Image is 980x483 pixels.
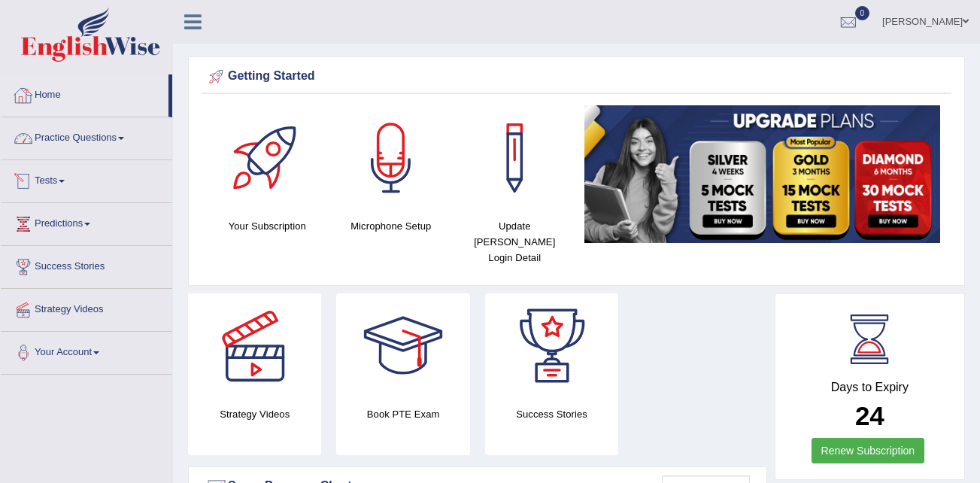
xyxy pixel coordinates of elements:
a: Success Stories [1,246,172,284]
h4: Strategy Videos [188,406,321,422]
a: Your Account [1,332,172,369]
h4: Success Stories [485,406,618,422]
div: Getting Started [205,65,948,88]
img: small5.jpg [584,105,941,243]
a: Tests [1,160,172,198]
a: Home [1,74,168,112]
a: Practice Questions [1,117,172,155]
h4: Your Subscription [213,218,322,234]
a: Strategy Videos [1,289,172,327]
a: Renew Subscription [812,438,925,463]
span: 0 [855,6,870,20]
a: Predictions [1,203,172,241]
h4: Book PTE Exam [336,406,469,422]
h4: Update [PERSON_NAME] Login Detail [460,218,569,266]
h4: Microphone Setup [337,218,446,234]
h4: Days to Expiry [792,381,948,394]
b: 24 [855,401,884,430]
